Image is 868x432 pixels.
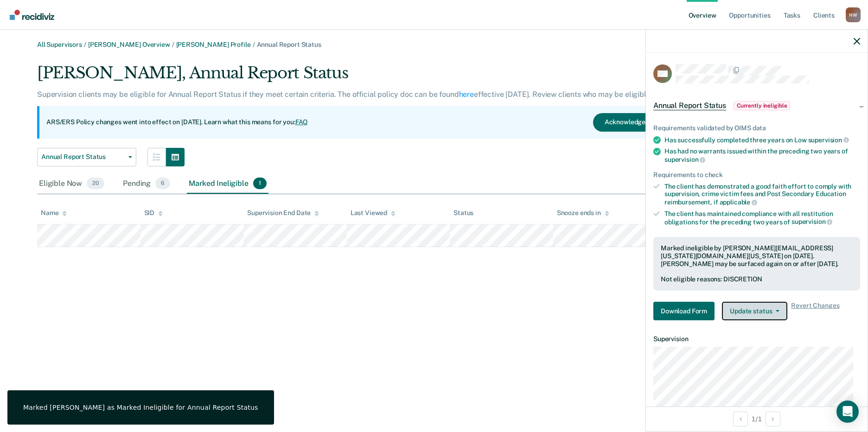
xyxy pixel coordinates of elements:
div: The client has maintained compliance with all restitution obligations for the preceding two years of [664,210,860,226]
p: Supervision clients may be eligible for Annual Report Status if they meet certain criteria. The o... [37,90,674,99]
div: Not eligible reasons: DISCRETION [661,275,853,283]
div: Eligible Now [37,174,106,194]
span: supervision [808,136,849,144]
button: Acknowledge & Close [593,113,681,132]
button: Next Opportunity [766,412,780,426]
a: here [459,90,474,99]
div: Has had no warrants issued within the preceding two years of [664,147,860,163]
span: supervision [664,156,705,163]
div: Supervision End Date [247,209,319,217]
span: / [82,41,88,48]
button: Update status [722,302,787,320]
dt: Supervision [653,335,860,343]
div: 1 / 1 [646,407,868,431]
div: Pending [121,174,172,194]
div: Has successfully completed three years on Low [664,136,860,144]
img: Recidiviz [10,10,54,20]
div: The client has demonstrated a good faith effort to comply with supervision, crime victim fees and... [664,183,860,206]
button: Previous Opportunity [733,412,748,426]
span: Revert Changes [791,302,839,320]
div: Marked Ineligible [187,174,268,194]
span: Annual Report Status [41,153,125,161]
div: SID [144,209,163,217]
div: N W [846,7,861,22]
span: / [170,41,176,48]
p: ARS/ERS Policy changes went into effect on [DATE]. Learn what this means for you: [46,118,308,127]
span: 20 [87,178,104,190]
div: Snooze ends in [557,209,609,217]
div: Annual Report StatusCurrently ineligible [646,91,868,121]
div: Open Intercom Messenger [836,400,859,423]
span: supervision [791,218,832,225]
span: Annual Report Status [653,101,726,110]
span: Currently ineligible [734,101,791,110]
span: 1 [253,178,267,190]
a: [PERSON_NAME] Profile [176,41,251,48]
div: Name [41,209,67,217]
button: Profile dropdown button [846,7,861,22]
div: Last Viewed [351,209,396,217]
a: FAQ [295,118,308,126]
div: Marked ineligible by [PERSON_NAME][EMAIL_ADDRESS][US_STATE][DOMAIN_NAME][US_STATE] on [DATE]. [PE... [661,244,853,267]
span: applicable [720,198,757,206]
span: 6 [155,178,170,190]
a: [PERSON_NAME] Overview [88,41,170,48]
button: Download Form [653,302,715,320]
a: All Supervisors [37,41,82,48]
a: Navigate to form link [653,302,718,320]
span: Annual Report Status [257,41,321,48]
div: [PERSON_NAME], Annual Report Status [37,64,688,90]
span: / [251,41,257,48]
div: Marked [PERSON_NAME] as Marked Ineligible for Annual Report Status [23,403,258,412]
div: Requirements validated by OIMS data [653,124,860,132]
div: Requirements to check [653,171,860,179]
div: Status [453,209,473,217]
